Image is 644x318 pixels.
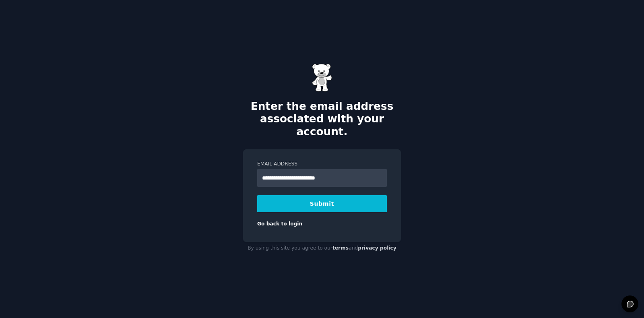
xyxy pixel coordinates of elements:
[243,242,401,255] div: By using this site you agree to our and
[257,195,387,212] button: Submit
[332,245,349,251] a: terms
[257,221,302,227] a: Go back to login
[243,100,401,138] h2: Enter the email address associated with your account.
[312,64,332,92] img: Gummy Bear
[257,161,387,168] label: Email Address
[358,245,396,251] a: privacy policy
